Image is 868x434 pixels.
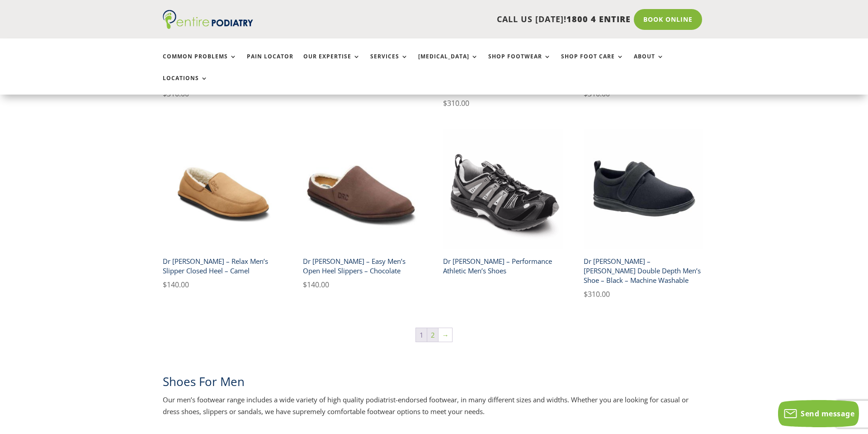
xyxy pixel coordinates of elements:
[801,409,854,419] span: Send message
[439,328,452,342] a: →
[163,129,283,291] a: relax dr comfort camel mens slipperDr [PERSON_NAME] – Relax Men’s Slipper Closed Heel – Camel $14...
[163,22,253,31] a: Entire Podiatry
[163,89,189,99] bdi: 310.00
[303,129,423,249] img: Dr Comfort Easy Mens Slippers Chocolate
[416,328,427,342] span: Page 1
[443,98,469,108] bdi: 310.00
[584,253,703,288] h2: Dr [PERSON_NAME] – [PERSON_NAME] Double Depth Men’s Shoe – Black – Machine Washable
[288,14,631,25] p: CALL US [DATE]!
[303,280,329,290] bdi: 140.00
[488,53,551,73] a: Shop Footwear
[584,89,610,99] bdi: 310.00
[443,253,563,279] h2: Dr [PERSON_NAME] – Performance Athletic Men’s Shoes
[566,14,631,24] span: 1800 4 ENTIRE
[163,129,283,249] img: relax dr comfort camel mens slipper
[163,280,189,290] bdi: 140.00
[370,53,408,73] a: Services
[163,373,705,394] h2: Shoes For Men
[443,98,447,108] span: $
[163,280,167,290] span: $
[163,394,705,417] p: Our men’s footwear range includes a wide variety of high quality podiatrist-endorsed footwear, in...
[303,253,423,279] h2: Dr [PERSON_NAME] – Easy Men’s Open Heel Slippers – Chocolate
[247,53,293,73] a: Pain Locator
[418,53,478,73] a: [MEDICAL_DATA]
[778,400,859,427] button: Send message
[634,9,702,30] a: Book Online
[163,253,283,279] h2: Dr [PERSON_NAME] – Relax Men’s Slipper Closed Heel – Camel
[303,129,423,291] a: Dr Comfort Easy Mens Slippers ChocolateDr [PERSON_NAME] – Easy Men’s Open Heel Slippers – Chocola...
[163,10,253,29] img: logo (1)
[303,53,360,73] a: Our Expertise
[584,129,703,249] img: Dr Comfort Carter Men's double depth shoe black
[443,129,563,249] img: Dr Comfort Performance Athletic Mens Shoe Black and Grey
[584,289,610,299] bdi: 310.00
[584,89,588,99] span: $
[303,280,307,290] span: $
[584,289,588,299] span: $
[163,89,167,99] span: $
[561,53,624,73] a: Shop Foot Care
[163,75,208,95] a: Locations
[634,53,664,73] a: About
[427,328,438,342] a: Page 2
[163,53,237,73] a: Common Problems
[163,327,705,346] nav: Product Pagination
[584,129,703,300] a: Dr Comfort Carter Men's double depth shoe blackDr [PERSON_NAME] – [PERSON_NAME] Double Depth Men’...
[443,129,563,279] a: Dr Comfort Performance Athletic Mens Shoe Black and GreyDr [PERSON_NAME] – Performance Athletic M...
